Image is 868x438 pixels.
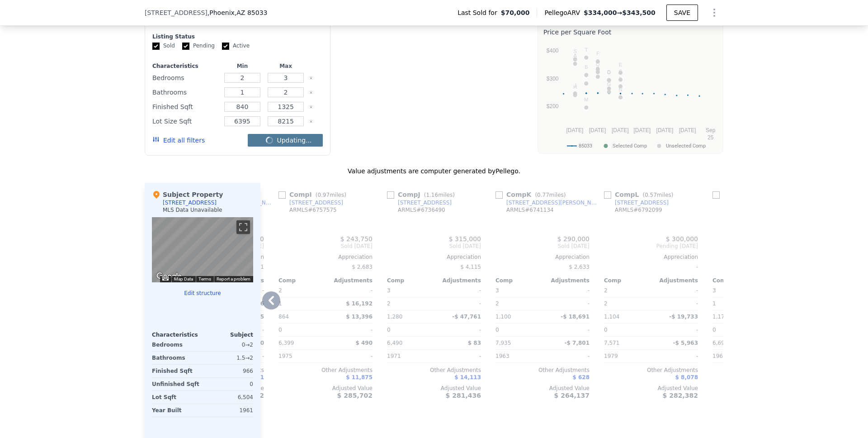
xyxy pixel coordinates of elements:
span: 1,104 [604,314,619,320]
div: 1979 [604,350,649,362]
span: $ 282,382 [663,392,698,399]
div: MLS Data Unavailable [163,206,222,214]
span: 0.77 [537,192,549,198]
div: Adjusted Value [604,385,698,392]
div: - [436,350,481,362]
div: Adjustments [651,277,698,284]
span: ( miles) [531,192,569,198]
div: Characteristics [152,62,219,70]
span: -$ 19,733 [669,314,698,320]
button: Show Options [705,4,723,22]
text: $300 [547,76,559,82]
a: [STREET_ADDRESS] [387,199,452,206]
div: - [653,297,698,310]
span: Sold [DATE] [387,243,481,250]
text: R [596,66,599,71]
div: Comp [712,277,759,284]
button: Clear [309,76,313,80]
span: $343,500 [622,9,656,16]
svg: A chart. [543,38,717,152]
span: 6,490 [387,340,402,346]
div: Adjusted Value [712,385,807,392]
div: Other Adjustments [604,367,698,374]
div: - [327,350,373,362]
div: Adjustments [434,277,481,284]
div: Finished Sqft [152,365,201,377]
text: M [584,97,588,102]
span: 3 [495,287,499,294]
div: Listing Status [152,33,323,40]
span: 0 [387,327,391,333]
div: - [327,324,373,336]
div: Finished Sqft [152,100,219,113]
div: - [544,324,590,336]
span: -$ 47,761 [452,314,481,320]
span: 0 [712,327,716,333]
span: $ 2,633 [569,264,590,270]
text: H [573,84,577,90]
span: $ 315,000 [449,235,481,243]
text: Unselected Comp [666,143,706,149]
div: Appreciation [604,253,698,261]
div: Subject Property [152,190,223,199]
div: Appreciation [387,253,481,261]
text: L [619,76,622,81]
div: Street View [152,217,253,282]
div: Max [266,62,306,70]
div: Adjustments [325,277,373,284]
text: G [607,81,611,87]
span: -$ 18,691 [561,314,590,320]
span: $ 13,396 [346,314,373,320]
div: - [436,284,481,297]
span: $ 281,436 [446,392,481,399]
span: 1.16 [426,192,438,198]
button: Clear [309,120,313,124]
a: Report a problem [217,276,250,281]
div: 1971 [387,350,432,362]
div: - [436,297,481,310]
button: Map Data [174,276,193,282]
a: [STREET_ADDRESS][PERSON_NAME] [495,199,600,206]
div: Unfinished Sqft [152,378,201,390]
div: 6,504 [204,391,253,404]
text: N [619,87,623,92]
span: 2 [604,287,608,294]
text: [DATE] [656,127,674,133]
button: Edit all filters [152,136,205,145]
div: Appreciation [495,253,590,261]
div: Bedrooms [152,338,201,351]
button: Keyboard shortcuts [162,276,169,281]
a: [STREET_ADDRESS][PERSON_NAME] [712,199,817,206]
text: T [585,47,588,52]
text: [DATE] [566,127,583,133]
div: 1.5 → 2 [204,352,253,364]
span: Pellego ARV [544,8,584,17]
span: 0.57 [645,192,657,198]
span: ( miles) [420,192,458,198]
span: -$ 7,801 [565,340,590,346]
span: 3 [387,287,391,294]
div: Comp I [278,190,350,199]
div: 1975 [278,350,324,362]
div: Comp [387,277,434,284]
span: 2 [278,287,282,294]
div: Adjustments [542,277,590,284]
text: Sep [706,127,716,133]
div: 2 [604,297,649,310]
span: 0 [495,327,499,333]
div: Lot Sqft [152,391,201,404]
a: Open this area in Google Maps (opens a new window) [154,271,184,282]
span: $334,000 [584,9,617,16]
span: $ 285,702 [337,392,373,399]
span: 7,935 [495,340,511,346]
div: Subject [203,331,253,338]
span: $ 290,000 [557,235,590,243]
div: - [544,350,590,362]
span: Last Sold for [458,8,501,17]
text: B [585,64,588,70]
text: I [585,73,587,78]
span: $ 2,683 [352,264,373,270]
div: Lot Size Sqft [152,115,219,128]
div: ARMLS # 6736490 [398,206,445,214]
span: 6,695 [712,340,728,346]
